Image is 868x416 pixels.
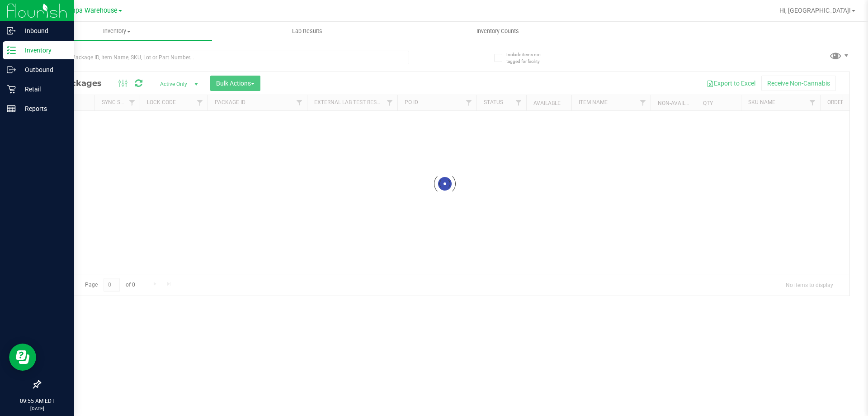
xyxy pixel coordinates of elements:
[212,22,402,41] a: Lab Results
[40,51,409,64] input: Search Package ID, Item Name, SKU, Lot or Part Number...
[7,65,16,74] inline-svg: Outbound
[16,25,70,36] p: Inbound
[506,51,552,65] span: Include items not tagged for facility
[402,22,593,41] a: Inventory Counts
[4,405,70,412] p: [DATE]
[280,27,335,35] span: Lab Results
[4,397,70,405] p: 09:55 AM EDT
[16,64,70,75] p: Outbound
[464,27,531,35] span: Inventory Counts
[16,45,70,56] p: Inventory
[16,103,70,114] p: Reports
[7,104,16,113] inline-svg: Reports
[9,344,36,371] iframe: Resource center
[16,84,70,95] p: Retail
[7,85,16,94] inline-svg: Retail
[779,7,851,14] span: Hi, [GEOGRAPHIC_DATA]!
[62,7,118,14] span: Tampa Warehouse
[7,26,16,35] inline-svg: Inbound
[7,46,16,55] inline-svg: Inventory
[22,27,212,35] span: Inventory
[22,22,212,41] a: Inventory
